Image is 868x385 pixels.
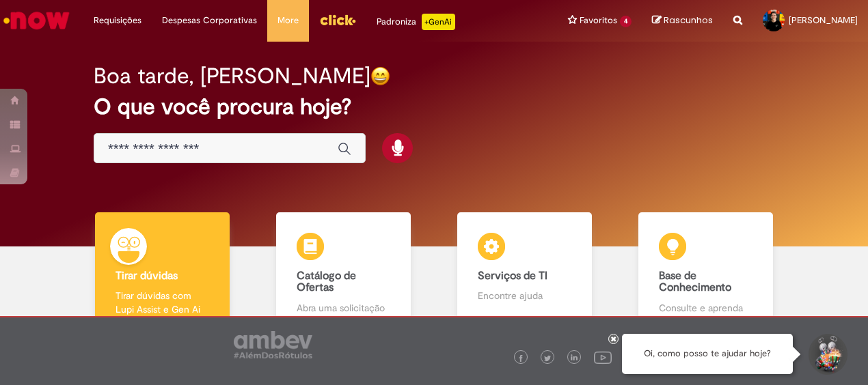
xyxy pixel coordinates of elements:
[162,14,257,27] span: Despesas Corporativas
[571,354,578,362] img: logo_footer_linkedin.png
[652,14,713,27] a: Rascunhos
[517,355,524,362] img: logo_footer_facebook.png
[659,269,731,295] b: Base de Conhecimento
[620,16,632,27] span: 4
[478,269,547,283] b: Serviços de TI
[659,301,752,315] p: Consulte e aprenda
[94,95,774,119] h2: O que você procura hoje?
[789,14,858,26] span: [PERSON_NAME]
[580,14,617,27] span: Favoritos
[806,334,847,375] button: Iniciar Conversa de Suporte
[116,269,178,283] b: Tirar dúvidas
[478,289,571,302] p: Encontre ajuda
[116,289,209,316] p: Tirar dúvidas com Lupi Assist e Gen Ai
[253,212,434,330] a: Catálogo de Ofertas Abra uma solicitação
[615,212,796,330] a: Base de Conhecimento Consulte e aprenda
[94,64,370,88] h2: Boa tarde, [PERSON_NAME]
[1,7,72,34] img: ServiceNow
[370,66,390,86] img: happy-face.png
[434,212,615,330] a: Serviços de TI Encontre ajuda
[544,355,551,362] img: logo_footer_twitter.png
[594,348,612,366] img: logo_footer_youtube.png
[622,334,793,374] div: Oi, como posso te ajudar hoje?
[72,212,253,330] a: Tirar dúvidas Tirar dúvidas com Lupi Assist e Gen Ai
[319,10,356,30] img: click_logo_yellow_360x200.png
[422,14,455,30] p: +GenAi
[277,14,299,27] span: More
[234,331,312,358] img: logo_footer_ambev_rotulo_gray.png
[377,14,455,30] div: Padroniza
[297,301,390,315] p: Abra uma solicitação
[297,269,356,295] b: Catálogo de Ofertas
[94,14,141,27] span: Requisições
[664,14,713,27] span: Rascunhos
